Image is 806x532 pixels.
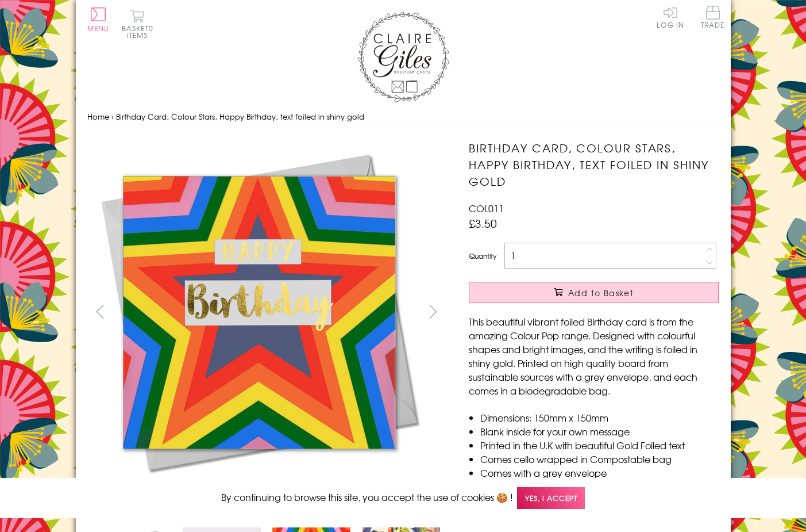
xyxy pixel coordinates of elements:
span: COL011 [469,201,504,215]
label: Quantity [469,251,496,261]
h1: Birthday Card, Colour Stars, Happy Birthday, text foiled in shiny gold [469,140,719,189]
span: Trade [701,6,725,28]
li: Blank inside for your own message [480,424,719,438]
button: prev [87,298,113,324]
a: Log In [657,6,684,28]
span: › [111,111,114,122]
img: Birthday Card, Colour Stars, Happy Birthday, text foiled in shiny gold [446,140,790,485]
nav: breadcrumbs [87,105,719,129]
a: Trade [701,6,725,30]
span: Menu [87,23,110,33]
img: Birthday Card, Colour Stars, Happy Birthday, text foiled in shiny gold [87,140,431,485]
span: Yes, I accept [517,487,585,510]
img: Claire Giles Greetings Cards [357,12,449,102]
li: Comes with a grey envelope [480,466,719,480]
li: Comes cello wrapped in Compostable bag [480,452,719,466]
button: next [420,298,446,324]
li: Printed in the U.K with beautiful Gold Foiled text [480,438,719,452]
a: Home [87,111,109,122]
span: Add to Basket [568,287,634,298]
span: 0 items [127,23,153,40]
span: £3.50 [469,215,497,231]
span: Birthday Card, Colour Stars, Happy Birthday, text foiled in shiny gold [116,111,364,122]
li: Dimensions: 150mm x 150mm [480,411,719,424]
button: Menu [87,7,110,32]
button: Basket0 items [122,9,153,39]
button: Add to Basket [469,282,719,303]
p: This beautiful vibrant foiled Birthday card is from the amazing Colour Pop range. Designed with c... [469,315,719,397]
